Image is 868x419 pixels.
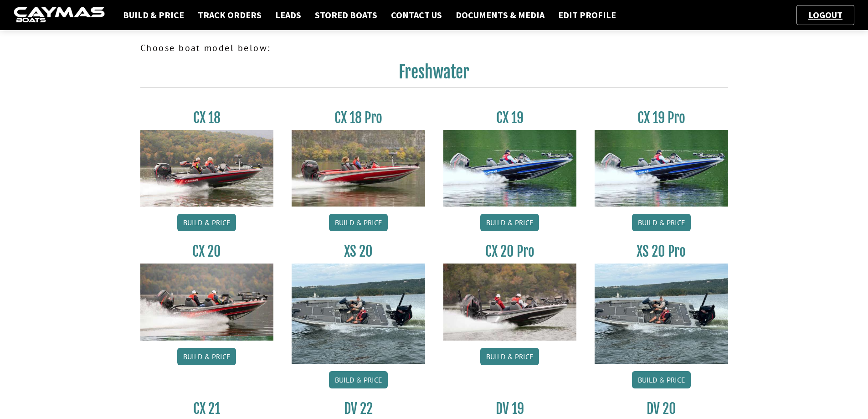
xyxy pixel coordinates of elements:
[443,264,577,340] img: CX-20Pro_thumbnail.jpg
[140,109,274,126] h3: CX 18
[632,214,691,231] a: Build & Price
[595,243,728,260] h3: XS 20 Pro
[480,214,539,231] a: Build & Price
[480,348,539,365] a: Build & Price
[140,130,274,207] img: CX-18S_thumbnail.jpg
[595,109,728,126] h3: CX 19 Pro
[443,109,577,126] h3: CX 19
[595,130,728,207] img: CX19_thumbnail.jpg
[193,9,266,21] a: Track Orders
[140,264,274,340] img: CX-20_thumbnail.jpg
[554,9,621,21] a: Edit Profile
[595,264,728,363] img: XS_20_resized.jpg
[804,9,847,21] a: Logout
[292,400,425,417] h3: DV 22
[118,9,189,21] a: Build & Price
[329,371,388,388] a: Build & Price
[310,9,382,21] a: Stored Boats
[386,9,447,21] a: Contact Us
[271,9,306,21] a: Leads
[140,41,728,55] p: Choose boat model below:
[292,264,425,363] img: XS_20_resized.jpg
[443,130,577,207] img: CX19_thumbnail.jpg
[14,7,105,24] img: caymas-dealer-connect-2ed40d3bc7270c1d8d7ffb4b79bf05adc795679939227970def78ec6f6c03838.gif
[140,243,274,260] h3: CX 20
[443,243,577,260] h3: CX 20 Pro
[140,62,728,88] h2: Freshwater
[177,348,236,365] a: Build & Price
[292,109,425,126] h3: CX 18 Pro
[292,243,425,260] h3: XS 20
[443,400,577,417] h3: DV 19
[451,9,549,21] a: Documents & Media
[329,214,388,231] a: Build & Price
[177,214,236,231] a: Build & Price
[292,130,425,207] img: CX-18SS_thumbnail.jpg
[140,400,274,417] h3: CX 21
[595,400,728,417] h3: DV 20
[632,371,691,388] a: Build & Price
